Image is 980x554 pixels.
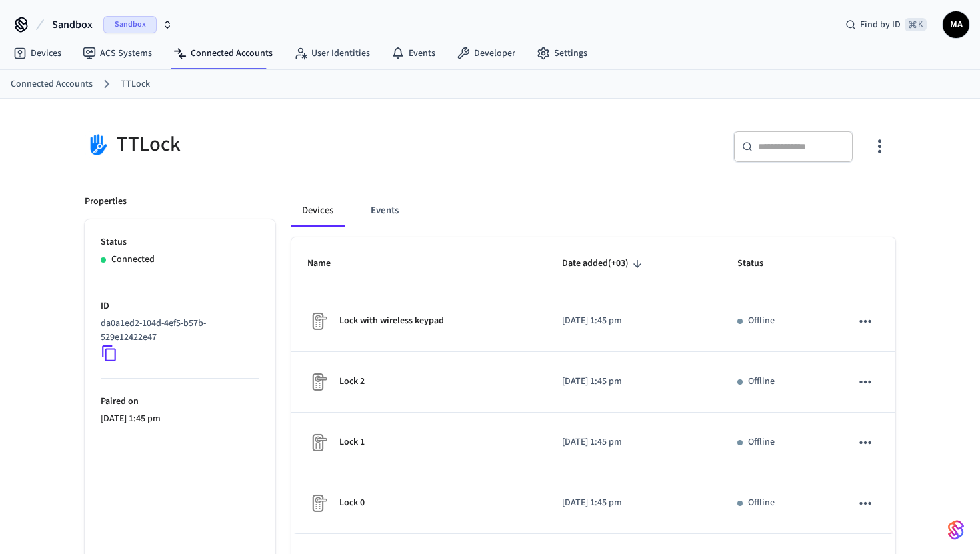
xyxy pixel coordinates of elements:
[944,13,968,37] span: MA
[52,17,93,33] span: Sandbox
[85,131,482,158] div: TTLock
[748,496,775,510] p: Offline
[339,435,365,449] p: Lock 1
[562,435,705,449] p: [DATE] 1:45 pm
[307,432,329,453] img: Placeholder Lock Image
[163,41,283,65] a: Connected Accounts
[562,496,705,510] p: [DATE] 1:45 pm
[72,41,163,65] a: ACS Systems
[339,375,365,389] p: Lock 2
[103,16,157,33] span: Sandbox
[381,41,446,65] a: Events
[291,237,895,534] table: sticky table
[307,371,329,393] img: Placeholder Lock Image
[101,395,259,409] p: Paired on
[748,314,775,328] p: Offline
[283,41,381,65] a: User Identities
[446,41,526,65] a: Developer
[85,131,111,158] img: TTLock Logo, Square
[562,253,646,274] span: Date added(+03)
[860,18,901,31] span: Find by ID
[562,375,705,389] p: [DATE] 1:45 pm
[121,77,150,91] a: TTLock
[360,195,409,227] button: Events
[948,519,964,541] img: SeamLogoGradient.69752ec5.svg
[526,41,598,65] a: Settings
[737,253,781,274] span: Status
[101,412,259,426] p: [DATE] 1:45 pm
[291,195,344,227] button: Devices
[85,195,127,209] p: Properties
[339,496,365,510] p: Lock 0
[748,435,775,449] p: Offline
[307,311,329,332] img: Placeholder Lock Image
[748,375,775,389] p: Offline
[562,314,705,328] p: [DATE] 1:45 pm
[943,11,969,38] button: MA
[101,299,259,313] p: ID
[291,195,895,227] div: connected account tabs
[3,41,72,65] a: Devices
[905,18,927,31] span: ⌘ K
[307,493,329,514] img: Placeholder Lock Image
[339,314,444,328] p: Lock with wireless keypad
[111,253,155,267] p: Connected
[307,253,348,274] span: Name
[835,13,937,37] div: Find by ID⌘ K
[11,77,93,91] a: Connected Accounts
[101,235,259,249] p: Status
[101,317,254,345] p: da0a1ed2-104d-4ef5-b57b-529e12422e47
